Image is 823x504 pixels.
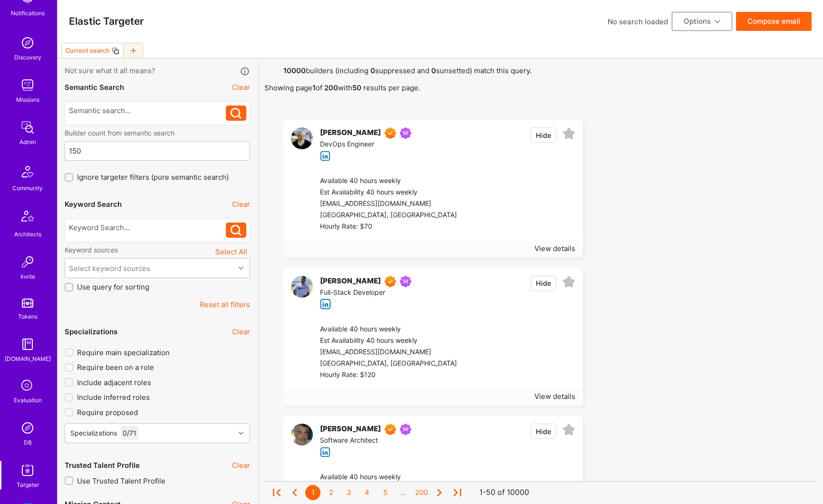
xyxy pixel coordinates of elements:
[534,391,575,401] div: View details
[16,95,39,105] div: Missions
[65,327,117,337] div: Specializations
[112,47,119,55] i: icon Copy
[378,485,393,500] div: 5
[431,66,436,75] strong: 0
[240,66,251,77] i: icon Info
[400,424,411,435] img: Been on Mission
[70,428,117,438] div: Specializations
[131,48,136,53] i: icon Plus
[239,431,243,436] i: icon Chevron
[18,76,37,95] img: teamwork
[232,199,250,209] button: Clear
[736,12,812,31] button: Compose email
[323,485,339,500] div: 2
[14,52,41,62] div: Discovery
[320,287,415,299] div: Full-Stack Developer
[77,378,151,388] span: Include adjacent roles
[77,476,165,486] span: Use Trusted Talent Profile
[200,300,250,310] button: Reset all filters
[320,198,457,210] div: [EMAIL_ADDRESS][DOMAIN_NAME]
[65,128,250,137] label: Builder count from semantic search
[283,66,306,75] strong: 10000
[385,276,396,287] img: Exceptional A.Teamer
[18,33,37,52] img: discovery
[231,225,242,236] i: icon Search
[14,229,41,239] div: Architects
[359,485,375,500] div: 4
[534,243,575,253] div: View details
[320,151,331,162] i: icon linkedIn
[291,424,313,457] a: User Avatar
[69,263,150,273] div: Select keyword sources
[24,437,32,447] div: DB
[414,485,429,500] div: 200
[65,82,124,92] div: Semantic Search
[320,435,415,446] div: Software Architect
[291,127,313,149] img: User Avatar
[320,221,457,233] div: Hourly Rate: $70
[213,245,250,258] button: Select All
[320,127,381,139] div: [PERSON_NAME]
[22,299,33,308] img: tokens
[291,127,313,161] a: User Avatar
[17,480,39,490] div: Targeter
[18,418,37,437] img: Admin Search
[121,426,138,440] div: 0 / 71
[77,362,154,372] span: Require been on a role
[562,276,575,289] i: icon EmptyStar
[400,127,411,139] img: Been on Mission
[65,66,155,77] span: Not sure what it all means?
[77,348,170,358] span: Require main specialization
[320,276,381,287] div: [PERSON_NAME]
[320,175,457,187] div: Available 40 hours weekly
[320,447,331,458] i: icon linkedIn
[320,324,457,335] div: Available 40 hours weekly
[562,127,575,140] i: icon EmptyStar
[5,354,51,364] div: [DOMAIN_NAME]
[18,252,37,271] img: Invite
[320,335,457,347] div: Est Availability 40 hours weekly
[370,66,375,75] strong: 0
[352,83,361,92] strong: 50
[715,19,720,25] i: icon ArrowDownBlack
[320,472,457,483] div: Available 40 hours weekly
[531,127,556,143] button: Hide
[531,424,556,439] button: Hide
[65,199,122,209] div: Keyword Search
[232,82,250,92] button: Clear
[385,424,396,435] img: Exceptional A.Teamer
[291,276,313,310] a: User Avatar
[320,299,331,310] i: icon linkedIn
[320,424,381,435] div: [PERSON_NAME]
[320,369,457,381] div: Hourly Rate: $120
[65,245,118,254] label: Keyword sources
[320,187,457,198] div: Est Availability 40 hours weekly
[232,327,250,337] button: Clear
[77,172,229,182] span: Ignore targeter filters (pure semantic search)
[11,8,45,18] div: Notifications
[18,461,37,480] img: Skill Targeter
[320,347,457,358] div: [EMAIL_ADDRESS][DOMAIN_NAME]
[341,485,357,500] div: 3
[396,485,411,500] div: ...
[65,460,140,470] div: Trusted Talent Profile
[608,17,668,27] div: No search loaded
[531,276,556,291] button: Hide
[12,183,43,193] div: Community
[77,392,150,402] span: Include inferred roles
[562,424,575,436] i: icon EmptyStar
[305,485,320,500] div: 1
[232,460,250,470] button: Clear
[400,276,411,287] img: Been on Mission
[19,377,37,395] i: icon SelectionTeam
[320,210,457,221] div: [GEOGRAPHIC_DATA], [GEOGRAPHIC_DATA]
[312,83,316,92] strong: 1
[291,424,313,446] img: User Avatar
[66,47,110,54] div: Current search
[69,15,144,27] h3: Elastic Targeter
[16,160,39,183] img: Community
[385,127,396,139] img: Exceptional A.Teamer
[324,83,338,92] strong: 200
[239,266,243,271] i: icon Chevron
[672,12,732,31] button: Options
